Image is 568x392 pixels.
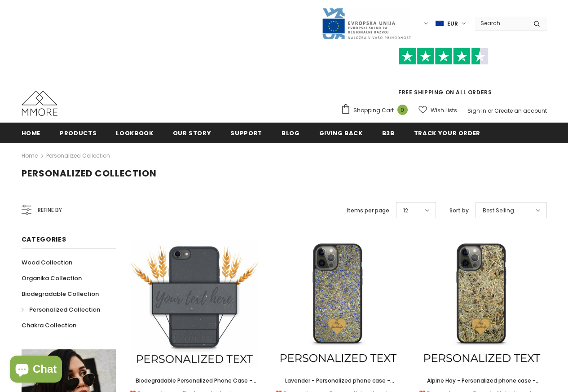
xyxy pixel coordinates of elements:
a: Giving back [319,123,363,143]
span: support [230,129,262,137]
span: EUR [447,19,458,28]
a: Biodegradable Personalized Phone Case - Black [129,376,260,386]
a: Create an account [494,107,547,115]
a: Organika Collection [22,270,82,286]
span: Our Story [173,129,211,137]
span: Home [22,129,41,137]
a: Personalized Collection [46,152,110,159]
span: Giving back [319,129,363,137]
a: Sign In [467,107,486,115]
a: Track your order [414,123,480,143]
a: Biodegradable Collection [22,286,99,302]
span: Wood Collection [22,258,72,267]
a: Alpine Hay - Personalized phone case - Personalized gift [417,376,547,386]
a: support [230,123,262,143]
input: Search Site [475,17,527,30]
a: Shopping Cart 0 [341,104,412,117]
inbox-online-store-chat: Shopify online store chat [7,356,65,385]
span: Best Selling [483,206,514,215]
span: Blog [282,129,300,137]
span: Biodegradable Collection [22,290,99,298]
span: Lookbook [116,129,153,137]
span: Personalized Collection [29,305,100,314]
a: Lavender - Personalized phone case - Personalized gift [273,376,403,386]
span: Personalized Collection [22,167,157,180]
a: B2B [382,123,395,143]
span: Wish Lists [431,106,457,115]
a: Products [60,123,97,143]
a: Personalized Collection [22,302,100,317]
span: Products [60,129,97,137]
label: Items per page [347,206,389,215]
span: 0 [397,105,408,115]
span: FREE SHIPPING ON ALL ORDERS [341,52,547,96]
a: Lookbook [116,123,153,143]
img: Javni Razpis [321,7,411,40]
a: Blog [282,123,300,143]
span: 12 [403,206,408,215]
img: MMORE Cases [22,91,57,116]
span: Shopping Cart [353,106,394,115]
a: Our Story [173,123,211,143]
a: Home [22,150,38,161]
span: Organika Collection [22,274,82,282]
a: Wood Collection [22,255,72,270]
span: Refine by [38,205,62,215]
span: Track your order [414,129,480,137]
a: Chakra Collection [22,317,76,333]
iframe: Customer reviews powered by Trustpilot [341,65,547,88]
img: Trust Pilot Stars [399,48,489,65]
span: B2B [382,129,395,137]
span: or [488,107,493,115]
a: Javni Razpis [321,19,411,27]
a: Wish Lists [418,102,457,118]
span: Categories [22,235,66,244]
label: Sort by [449,206,469,215]
span: Chakra Collection [22,321,76,330]
a: Home [22,123,41,143]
